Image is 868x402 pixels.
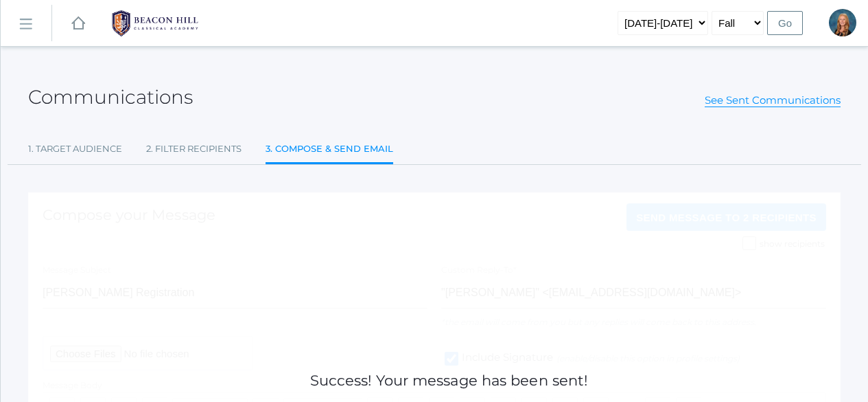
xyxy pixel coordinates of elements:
a: 3. Compose & Send Email [266,135,393,165]
div: Nicole Canty [829,9,856,36]
img: BHCALogos-05-308ed15e86a5a0abce9b8dd61676a3503ac9727e845dece92d48e8588c001991.png [104,6,207,41]
input: Go [767,11,803,35]
h2: Communications [28,87,193,108]
h1: Success! Your message has been sent! [310,372,588,388]
a: 1. Target Audience [28,135,122,163]
a: 2. Filter Recipients [146,135,242,163]
a: See Sent Communications [705,93,841,107]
